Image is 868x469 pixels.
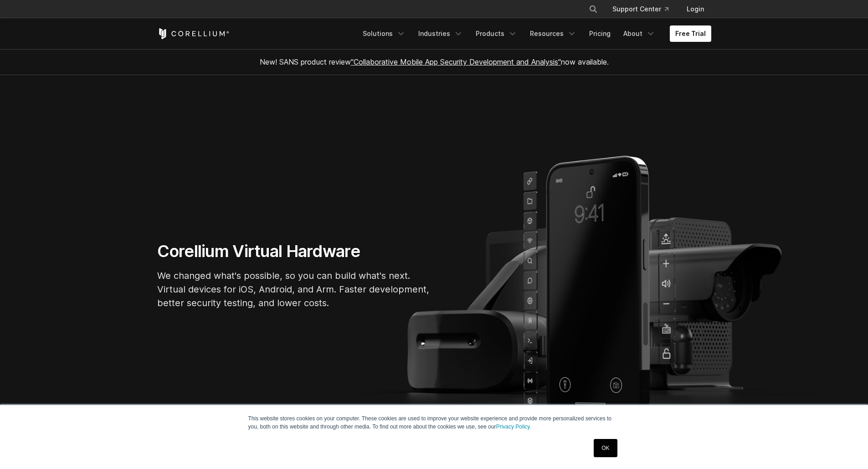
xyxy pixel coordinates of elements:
a: Industries [413,25,468,42]
a: Resources [524,25,582,42]
button: Search [585,1,601,17]
a: Privacy Policy. [496,424,531,430]
a: Free Trial [670,25,711,42]
span: New! SANS product review now available. [260,57,609,66]
p: We changed what's possible, so you can build what's next. Virtual devices for iOS, Android, and A... [157,269,431,310]
h1: Corellium Virtual Hardware [157,241,431,262]
p: This website stores cookies on your computer. These cookies are used to improve your website expe... [248,414,620,431]
div: Navigation Menu [357,25,711,42]
a: "Collaborative Mobile App Security Development and Analysis" [351,57,561,66]
a: Login [679,1,711,17]
a: OK [594,439,617,457]
a: Support Center [605,1,676,17]
div: Navigation Menu [578,1,711,17]
a: Solutions [357,25,411,42]
a: About [618,25,661,42]
a: Corellium Home [157,28,230,39]
a: Pricing [584,25,616,42]
a: Products [470,25,523,42]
